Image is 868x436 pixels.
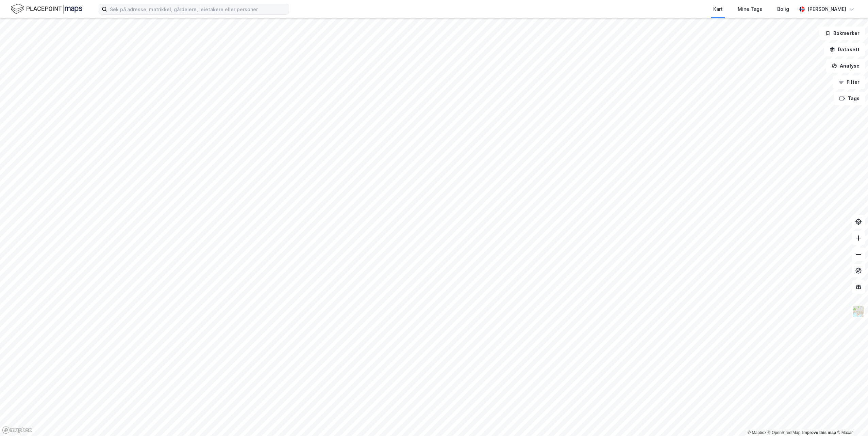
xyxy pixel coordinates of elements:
a: OpenStreetMap [768,430,801,435]
button: Datasett [824,43,865,56]
img: logo.f888ab2527a4732fd821a326f86c7f29.svg [11,3,82,15]
input: Søk på adresse, matrikkel, gårdeiere, leietakere eller personer [107,4,289,14]
div: [PERSON_NAME] [807,5,846,13]
div: Kart [713,5,723,13]
button: Bokmerker [819,26,865,40]
button: Tags [834,92,865,105]
div: Kontrollprogram for chat [834,403,868,436]
div: Mine Tags [738,5,762,13]
a: Improve this map [802,430,836,435]
a: Mapbox homepage [2,426,32,434]
button: Analyse [826,59,865,73]
iframe: Chat Widget [834,403,868,436]
a: Mapbox [748,430,766,435]
button: Filter [833,75,865,89]
img: Z [852,305,865,318]
div: Bolig [777,5,789,13]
